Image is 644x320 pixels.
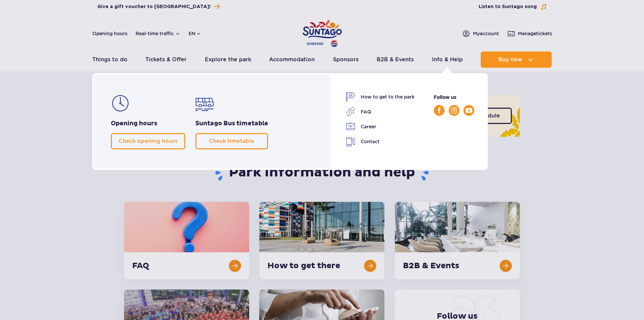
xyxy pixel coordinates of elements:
h2: Opening hours [111,120,185,128]
span: Buy now [498,57,522,63]
img: YouTube [466,108,472,113]
span: Manage tickets [518,30,552,37]
img: Instagram [451,107,457,113]
a: Info & Help [432,51,463,68]
a: Explore the park [205,51,251,68]
a: Career [346,122,414,131]
button: Real-time traffic [136,31,181,36]
a: Check timetable [195,133,268,149]
a: How to get to the park [346,92,414,102]
a: Myaccount [462,29,499,38]
a: FAQ [346,107,414,116]
a: Check opening hours [111,133,185,149]
a: Opening hours [92,30,127,37]
button: en [189,30,201,37]
h2: Suntago Bus timetable [195,120,268,128]
img: Facebook [438,107,440,113]
span: My account [473,30,499,37]
span: Check opening hours [119,138,177,144]
span: Check timetable [209,138,254,144]
button: Buy now [481,51,552,68]
a: Things to do [92,51,127,68]
a: Managetickets [507,29,552,38]
a: Contact [346,137,414,147]
p: Follow us [434,93,474,101]
a: Accommodation [269,51,315,68]
a: Sponsors [333,51,359,68]
a: Tickets & Offer [145,51,187,68]
a: B2B & Events [377,51,414,68]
